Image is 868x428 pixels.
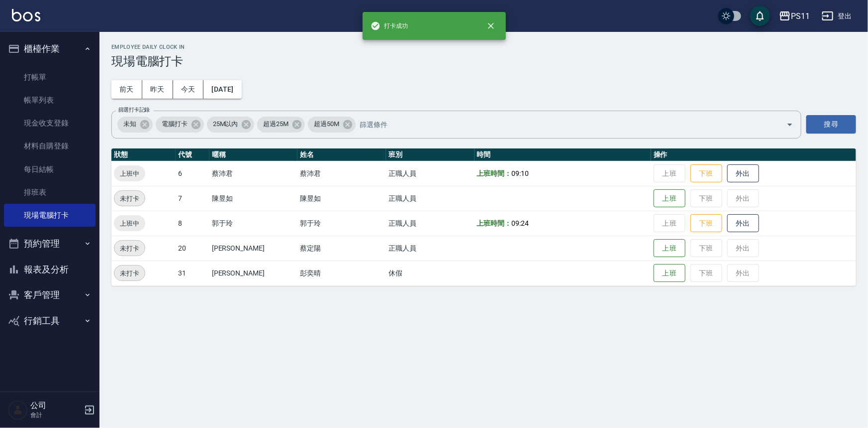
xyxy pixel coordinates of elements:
span: 電腦打卡 [156,119,193,129]
button: 今天 [173,80,204,99]
a: 打帳單 [4,66,96,89]
div: 電腦打卡 [156,117,204,133]
button: 下班 [690,214,722,233]
td: 正職人員 [386,236,475,261]
button: close [480,15,502,37]
td: 蔡定陽 [297,236,386,261]
button: 搜尋 [806,115,856,134]
td: 蔡沛君 [297,161,386,186]
button: 客戶管理 [4,282,96,308]
span: 09:24 [511,219,529,227]
th: 班別 [386,148,475,161]
td: 陳昱如 [297,186,386,211]
button: 外出 [727,164,759,183]
th: 姓名 [297,148,386,161]
span: 超過50M [308,119,345,129]
div: 超過25M [257,117,305,133]
span: 未打卡 [114,243,145,254]
a: 帳單列表 [4,89,96,112]
button: 上班 [654,264,685,283]
button: 報表及分析 [4,257,96,283]
th: 操作 [651,148,856,161]
td: 郭于玲 [209,211,298,236]
td: 休假 [386,261,475,285]
button: 預約管理 [4,231,96,257]
h2: Employee Daily Clock In [111,44,856,50]
td: 20 [176,236,209,261]
span: 超過25M [257,119,294,129]
span: 打卡成功 [371,21,408,31]
button: [DATE] [203,80,241,99]
td: 8 [176,211,209,236]
span: 上班中 [114,218,145,229]
span: 上班中 [114,168,145,179]
button: 登出 [818,7,856,25]
div: 超過50M [308,117,356,133]
p: 會計 [30,411,81,420]
td: [PERSON_NAME] [209,261,298,285]
h3: 現場電腦打卡 [111,54,856,68]
a: 現場電腦打卡 [4,204,96,227]
th: 暱稱 [209,148,298,161]
label: 篩選打卡記錄 [118,106,150,114]
th: 狀態 [111,148,176,161]
input: 篩選條件 [357,116,769,133]
a: 排班表 [4,181,96,204]
button: 上班 [654,189,685,208]
img: Logo [12,9,40,21]
b: 上班時間： [477,169,512,177]
button: 前天 [111,80,142,99]
b: 上班時間： [477,219,512,227]
span: 未知 [117,119,142,129]
th: 代號 [176,148,209,161]
td: 正職人員 [386,186,475,211]
span: 未打卡 [114,268,145,279]
a: 現金收支登錄 [4,112,96,135]
button: 行銷工具 [4,308,96,334]
span: 25M以內 [207,119,244,129]
span: 未打卡 [114,193,145,204]
th: 時間 [475,148,651,161]
td: 31 [176,261,209,285]
td: 郭于玲 [297,211,386,236]
div: PS11 [791,10,810,22]
td: 正職人員 [386,211,475,236]
td: 6 [176,161,209,186]
td: 正職人員 [386,161,475,186]
span: 09:10 [511,169,529,177]
h5: 公司 [30,401,81,411]
button: 外出 [727,214,759,233]
a: 每日結帳 [4,158,96,181]
div: 25M以內 [207,117,255,133]
div: 未知 [117,117,153,133]
button: save [750,6,770,26]
td: 蔡沛君 [209,161,298,186]
img: Person [8,400,28,420]
button: 上班 [654,239,685,258]
button: Open [782,117,798,133]
td: 陳昱如 [209,186,298,211]
button: 櫃檯作業 [4,36,96,62]
a: 材料自購登錄 [4,135,96,157]
td: 彭奕晴 [297,261,386,285]
button: PS11 [775,6,814,26]
button: 昨天 [142,80,173,99]
button: 下班 [690,164,722,183]
td: 7 [176,186,209,211]
td: [PERSON_NAME] [209,236,298,261]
